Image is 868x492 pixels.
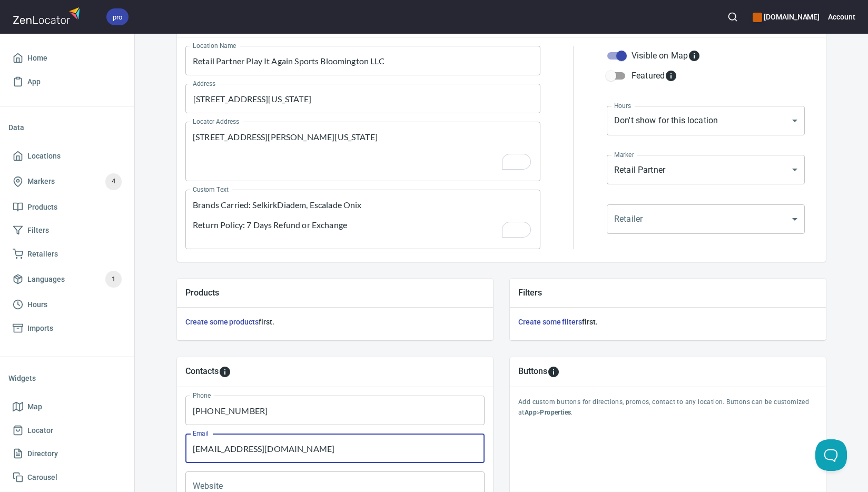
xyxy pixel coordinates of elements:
[8,46,126,70] a: Home
[632,70,677,82] div: Featured
[106,12,129,23] span: pro
[193,132,533,172] textarea: To enrich screen reader interactions, please activate Accessibility in Grammarly extension settings
[8,395,126,419] a: Map
[721,5,744,28] button: Search
[193,200,533,240] textarea: To enrich screen reader interactions, please activate Accessibility in Grammarly extension settings
[13,4,83,27] img: zenlocator
[219,366,231,378] svg: To add custom contact information for locations, please go to Apps > Properties > Contacts.
[547,366,560,378] svg: To add custom buttons for locations, please go to Apps > Properties > Buttons.
[607,155,805,184] div: Retail Partner
[27,75,41,88] span: App
[106,8,129,25] div: pro
[607,204,805,234] div: ​
[8,442,126,466] a: Directory
[27,224,49,237] span: Filters
[632,50,701,62] div: Visible on Map
[8,168,126,195] a: Markers4
[8,219,126,242] a: Filters
[828,5,855,28] button: Account
[753,13,762,22] button: color-CE600E
[27,447,58,460] span: Directory
[8,195,126,219] a: Products
[27,400,42,414] span: Map
[185,318,259,326] a: Create some products
[607,106,805,135] div: Don't show for this location
[27,248,58,261] span: Retailers
[518,316,817,328] h6: first.
[815,439,847,471] iframe: Help Scout Beacon - Open
[8,242,126,266] a: Retailers
[8,366,126,391] li: Widgets
[518,287,817,298] h5: Filters
[27,424,53,437] span: Locator
[518,318,582,326] a: Create some filters
[688,50,701,62] svg: Whether the location is visible on the map.
[185,366,219,378] h5: Contacts
[8,466,126,489] a: Carousel
[753,5,820,28] div: Manage your apps
[105,175,122,188] span: 4
[27,471,57,484] span: Carousel
[8,419,126,442] a: Locator
[27,150,61,163] span: Locations
[27,298,47,311] span: Hours
[8,144,126,168] a: Locations
[525,409,537,416] b: App
[27,273,65,286] span: Languages
[518,366,547,378] h5: Buttons
[27,322,53,335] span: Imports
[27,52,47,65] span: Home
[185,287,485,298] h5: Products
[8,317,126,340] a: Imports
[540,409,571,416] b: Properties
[518,397,817,418] p: Add custom buttons for directions, promos, contact to any location. Buttons can be customized at > .
[105,273,122,286] span: 1
[8,265,126,293] a: Languages1
[753,11,820,23] h6: [DOMAIN_NAME]
[185,316,485,328] h6: first.
[8,70,126,94] a: App
[828,11,855,23] h6: Account
[27,175,55,188] span: Markers
[8,293,126,317] a: Hours
[665,70,677,82] svg: Featured locations are moved to the top of the search results list.
[8,115,126,140] li: Data
[27,201,57,214] span: Products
